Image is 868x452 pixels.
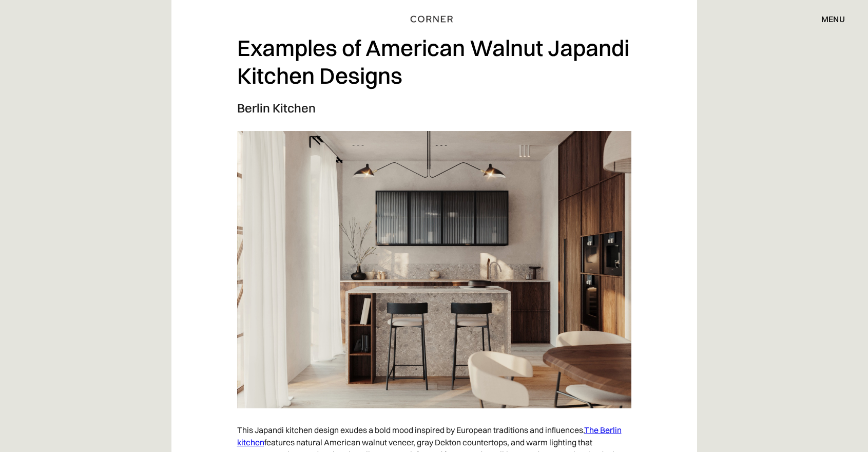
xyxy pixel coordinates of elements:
div: menu [821,15,845,23]
h3: Berlin Kitchen [237,100,631,116]
h2: Examples of American Walnut Japandi Kitchen Designs [237,34,631,90]
div: menu [811,10,845,28]
a: home [400,12,468,26]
